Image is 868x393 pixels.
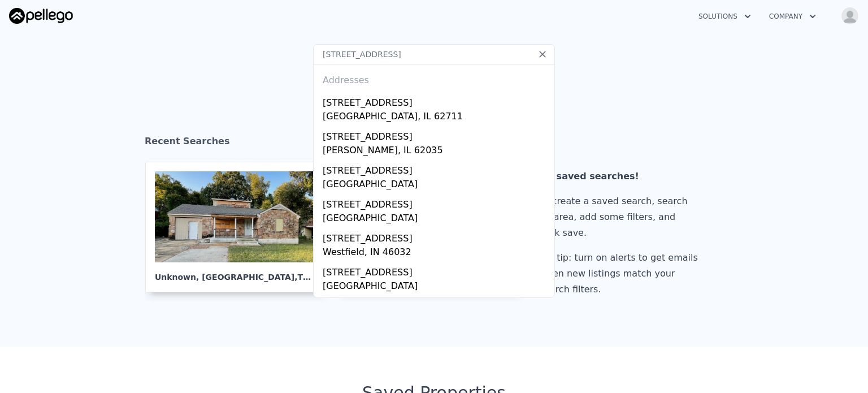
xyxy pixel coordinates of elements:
[323,92,550,110] div: [STREET_ADDRESS]
[323,110,550,126] div: [GEOGRAPHIC_DATA], IL 62711
[323,245,550,261] div: Westfield, IN 46032
[323,295,550,313] div: [STREET_ADDRESS]
[155,262,316,283] div: Unknown , [GEOGRAPHIC_DATA]
[540,193,702,241] div: To create a saved search, search an area, add some filters, and click save.
[145,162,335,292] a: Unknown, [GEOGRAPHIC_DATA],TN 38109
[145,126,723,162] div: Recent Searches
[323,227,550,245] div: [STREET_ADDRESS]
[318,64,550,92] div: Addresses
[689,6,760,27] button: Solutions
[323,178,550,193] div: [GEOGRAPHIC_DATA]
[9,8,73,24] img: Pellego
[540,250,702,297] div: Pro tip: turn on alerts to get emails when new listings match your search filters.
[323,144,550,159] div: [PERSON_NAME], IL 62035
[323,261,550,279] div: [STREET_ADDRESS]
[323,193,550,211] div: [STREET_ADDRESS]
[323,126,550,144] div: [STREET_ADDRESS]
[294,273,340,282] span: , TN 38109
[323,279,550,295] div: [GEOGRAPHIC_DATA]
[313,44,555,64] input: Search an address or region...
[323,211,550,227] div: [GEOGRAPHIC_DATA]
[540,169,702,184] div: No saved searches!
[760,6,825,27] button: Company
[841,7,859,25] img: avatar
[323,159,550,178] div: [STREET_ADDRESS]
